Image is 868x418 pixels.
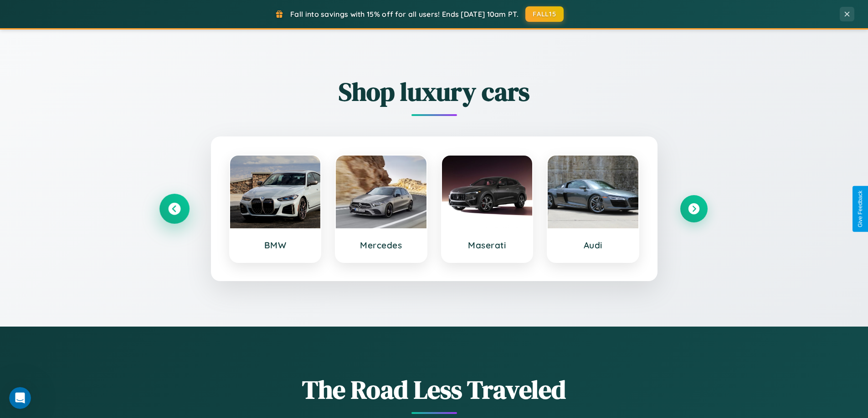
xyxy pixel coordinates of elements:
[451,240,524,251] h3: Maserati
[9,387,31,409] iframe: Intercom live chat
[557,240,629,251] h3: Audi
[161,372,708,407] h1: The Road Less Traveled
[345,240,417,251] h3: Mercedes
[290,10,519,19] span: Fall into savings with 15% off for all users! Ends [DATE] 10am PT.
[161,74,708,109] h2: Shop luxury cars
[525,6,564,22] button: FALL15
[857,191,863,227] div: Give Feedback
[239,240,312,251] h3: BMW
